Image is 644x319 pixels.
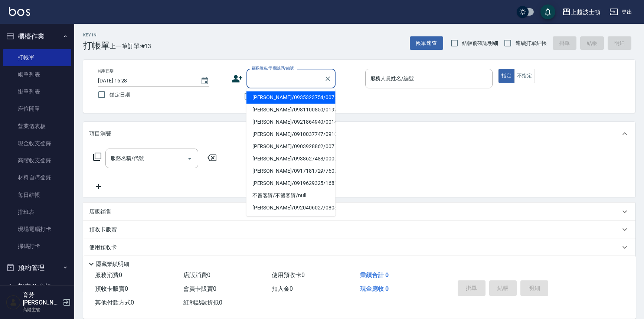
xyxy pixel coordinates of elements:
[3,221,71,238] a: 現場電腦打卡
[3,238,71,255] a: 掃碼打卡
[323,74,333,84] button: Clear
[98,75,193,87] input: YYYY/MM/DD hh:mm
[246,128,336,140] li: [PERSON_NAME]/0910037747/0910037747
[3,118,71,135] a: 營業儀表板
[23,292,61,306] h5: 育芳[PERSON_NAME]
[246,153,336,165] li: [PERSON_NAME]/0938627488/000979
[83,33,110,38] h2: Key In
[183,285,216,292] span: 會員卡販賣 0
[252,65,294,71] label: 顧客姓名/手機號碼/編號
[540,4,555,19] button: save
[246,140,336,153] li: [PERSON_NAME]/0903928862/00710
[3,27,71,46] button: 櫃檯作業
[89,130,111,138] p: 項目消費
[3,83,71,100] a: 掛單列表
[196,72,214,90] button: Choose date, selected date is 2025-10-08
[83,40,110,51] h3: 打帳單
[98,68,114,74] label: 帳單日期
[83,221,635,238] div: 預收卡販賣
[89,244,117,251] p: 使用預收卡
[83,238,635,256] div: 使用預收卡
[272,271,305,279] span: 使用預收卡 0
[272,285,293,292] span: 扣入金 0
[3,258,71,277] button: 預約管理
[514,69,535,83] button: 不指定
[110,42,151,51] span: 上一筆訂單:#13
[246,214,336,226] li: [PERSON_NAME]/0987872313/0221
[95,299,134,306] span: 其他付款方式 0
[184,153,196,165] button: Open
[83,122,635,146] div: 項目消費
[462,39,498,47] span: 結帳前確認明細
[3,186,71,204] a: 每日結帳
[498,69,514,83] button: 指定
[109,91,130,99] span: 鎖定日期
[360,271,389,279] span: 業績合計 0
[89,208,111,216] p: 店販銷售
[246,202,336,214] li: [PERSON_NAME]/0920406027/080317
[246,91,336,104] li: [PERSON_NAME]/0935323754/00760
[410,36,443,50] button: 帳單速查
[246,116,336,128] li: [PERSON_NAME]/0921864940/001465
[23,306,61,313] p: 高階主管
[3,49,71,66] a: 打帳單
[95,271,122,279] span: 服務消費 0
[183,299,222,306] span: 紅利點數折抵 0
[3,100,71,117] a: 座位開單
[89,226,117,234] p: 預收卡販賣
[246,104,336,116] li: [PERSON_NAME]/0981100850/019204
[9,7,30,16] img: Logo
[3,66,71,83] a: 帳單列表
[83,203,635,221] div: 店販銷售
[183,271,210,279] span: 店販消費 0
[95,285,128,292] span: 預收卡販賣 0
[96,260,129,268] p: 隱藏業績明細
[246,165,336,177] li: [PERSON_NAME]/0917181729/760729
[3,169,71,186] a: 材料自購登錄
[3,152,71,169] a: 高階收支登錄
[3,135,71,152] a: 現金收支登錄
[3,277,71,296] button: 報表及分析
[607,5,635,19] button: 登出
[246,189,336,202] li: 不留客資/不留客資/null
[571,7,601,17] div: 上越波士頓
[516,39,547,47] span: 連續打單結帳
[559,4,604,20] button: 上越波士頓
[6,295,21,310] img: Person
[246,177,336,189] li: [PERSON_NAME]/0919629325/1681680
[360,285,389,292] span: 現金應收 0
[3,204,71,221] a: 排班表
